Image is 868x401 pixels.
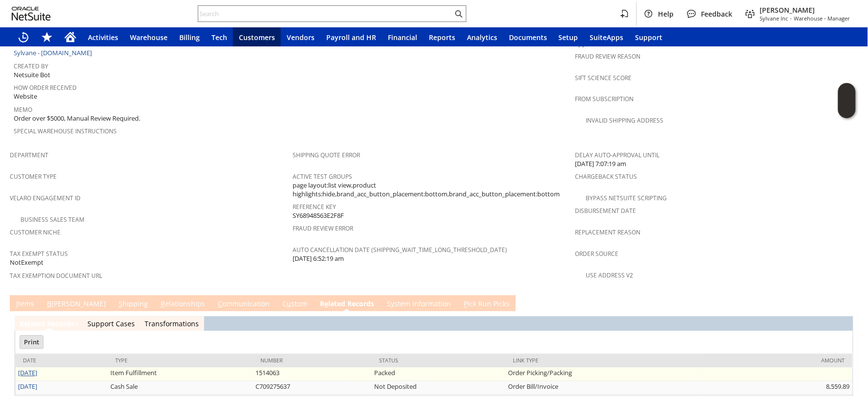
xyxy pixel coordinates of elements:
[760,5,850,15] span: [PERSON_NAME]
[575,151,660,160] a: Delay Auto-Approval Until
[586,194,667,203] a: Bypass NetSuite Scripting
[198,8,453,20] input: Search
[293,225,353,233] a: Fraud Review Error
[115,357,246,364] div: Type
[116,299,150,310] a: Shipping
[10,258,43,268] span: NotExempt
[372,381,506,395] td: Not Deposited
[461,299,512,310] a: Pick Run Picks
[326,33,376,42] span: Payroll and HR
[10,151,48,160] a: Department
[44,299,108,310] a: B[PERSON_NAME]
[461,27,503,47] a: Analytics
[10,194,81,203] a: Velaro Engagement ID
[382,27,423,47] a: Financial
[464,299,467,309] span: P
[372,368,506,381] td: Packed
[124,27,173,47] a: Warehouse
[233,27,281,47] a: Customers
[16,299,18,309] span: I
[575,95,634,104] a: From Subscription
[575,74,632,82] a: Sift Science Score
[760,15,788,22] span: Sylvane Inc
[10,173,57,181] a: Customer Type
[559,33,578,42] span: Setup
[14,106,32,114] a: Memo
[293,203,336,211] a: Reference Key
[88,33,118,42] span: Activities
[14,62,48,70] a: Created By
[586,117,664,125] a: Invalid Shipping Address
[838,101,856,119] span: Oracle Guided Learning Widget. To move around, please hold and drag
[423,27,461,47] a: Reports
[701,9,733,19] span: Feedback
[206,27,233,47] a: Tech
[161,299,165,309] span: R
[14,84,77,92] a: How Order Received
[14,299,37,310] a: Items
[59,27,82,47] a: Home
[28,319,30,329] span: l
[14,114,140,124] span: Order over $5000, Manual Review Required.
[590,33,624,42] span: SuiteApps
[575,52,641,61] a: Fraud Review Reason
[384,299,453,310] a: System Information
[253,368,372,381] td: 1514063
[630,27,669,47] a: Support
[635,33,663,42] span: Support
[12,7,51,21] svg: logo
[575,250,619,258] a: Order Source
[260,357,364,364] div: Number
[841,297,852,309] a: Unrolled view on
[12,27,35,47] a: Recent Records
[293,254,344,264] span: [DATE] 6:52:19 am
[35,27,59,47] div: Shortcuts
[388,33,417,42] span: Financial
[20,319,74,329] a: Related Records
[179,33,200,42] span: Billing
[87,319,135,329] a: Support Cases
[320,27,382,47] a: Payroll and HR
[14,92,37,102] span: Website
[215,299,272,310] a: Communication
[10,250,68,258] a: Tax Exempt Status
[18,382,37,391] a: [DATE]
[509,33,547,42] span: Documents
[586,272,634,280] a: Use Address V2
[584,27,630,47] a: SuiteApps
[14,70,50,80] span: Netsuite Bot
[708,357,845,364] div: Amount
[64,31,76,43] svg: Home
[293,173,352,181] a: Active Test Groups
[119,299,123,309] span: S
[318,299,377,310] a: Related Records
[280,299,310,310] a: Custom
[794,15,850,22] span: Warehouse - Manager
[287,33,315,42] span: Vendors
[253,381,372,395] td: C709275637
[23,357,101,364] div: Date
[41,31,53,43] svg: Shortcuts
[14,48,94,57] a: Sylvane - [DOMAIN_NAME]
[700,381,852,395] td: 8,559.89
[218,299,222,309] span: C
[173,27,206,47] a: Billing
[324,299,328,309] span: e
[838,83,856,118] iframe: Click here to launch Oracle Guided Learning Help Panel
[47,299,51,309] span: B
[293,151,360,160] a: Shipping Quote Error
[575,229,641,237] a: Replacement reason
[293,181,571,199] span: page layout:list view,product highlights:hide,brand_acc_button_placement:bottom,brand_acc_button_...
[379,357,498,364] div: Status
[429,33,455,42] span: Reports
[130,33,168,42] span: Warehouse
[790,15,792,22] span: -
[287,299,291,309] span: u
[293,246,507,254] a: Auto Cancellation Date (shipping_wait_time_long_threshold_date)
[575,160,627,169] span: [DATE] 7:07:19 am
[239,33,275,42] span: Customers
[18,369,37,378] a: [DATE]
[145,319,199,329] a: Transformations
[453,8,465,20] svg: Search
[10,272,102,280] a: Tax Exemption Document URL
